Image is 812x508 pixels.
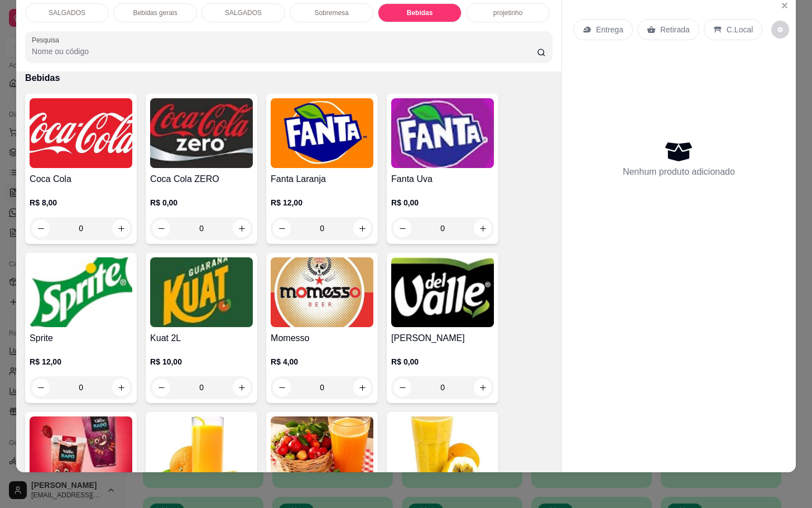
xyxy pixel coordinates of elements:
[150,257,253,327] img: product-image
[150,172,253,186] h4: Coca Cola ZERO
[30,197,132,208] p: R$ 8,00
[225,8,262,17] p: SALGADOS
[727,24,753,35] p: C.Local
[391,172,494,186] h4: Fanta Uva
[271,257,373,327] img: product-image
[271,416,373,486] img: product-image
[30,332,132,345] h4: Sprite
[660,24,690,35] p: Retirada
[407,8,433,17] p: Bebidas
[25,71,552,85] p: Bebidas
[493,8,523,17] p: projetinho
[314,8,348,17] p: Sobremesa
[271,356,373,367] p: R$ 4,00
[623,165,735,179] p: Nenhum produto adicionado
[391,98,494,168] img: product-image
[150,356,253,367] p: R$ 10,00
[391,356,494,367] p: R$ 0,00
[30,98,132,168] img: product-image
[32,35,63,45] label: Pesquisa
[271,197,373,208] p: R$ 12,00
[150,98,253,168] img: product-image
[771,21,789,39] button: decrease-product-quantity
[150,332,253,345] h4: Kuat 2L
[152,378,170,396] button: decrease-product-quantity
[49,8,85,17] p: SALGADOS
[30,416,132,486] img: product-image
[391,257,494,327] img: product-image
[133,8,177,17] p: Bebidas gerais
[391,197,494,208] p: R$ 0,00
[150,416,253,486] img: product-image
[30,257,132,327] img: product-image
[391,332,494,345] h4: [PERSON_NAME]
[150,197,253,208] p: R$ 0,00
[30,172,132,186] h4: Coca Cola
[391,416,494,486] img: product-image
[233,378,251,396] button: increase-product-quantity
[271,172,373,186] h4: Fanta Laranja
[32,46,537,57] input: Pesquisa
[596,24,623,35] p: Entrega
[30,356,132,367] p: R$ 12,00
[271,332,373,345] h4: Momesso
[271,98,373,168] img: product-image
